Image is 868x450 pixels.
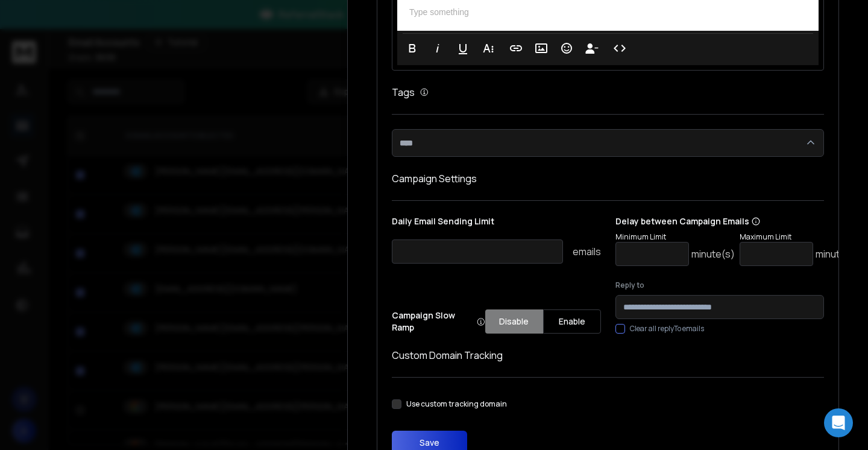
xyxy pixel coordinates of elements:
button: Enable [543,309,601,334]
div: Open Intercom Messenger [824,408,853,437]
button: Insert Image (⌘P) [530,36,553,60]
button: More Text [477,36,500,60]
label: Reply to [615,280,825,290]
button: Disable [485,309,543,334]
h1: Custom Domain Tracking [392,348,824,363]
p: Maximum Limit [740,232,859,242]
p: minute(s) [691,247,735,261]
button: Bold (⌘B) [401,36,424,60]
p: minute(s) [816,247,859,261]
p: Daily Email Sending Limit [392,215,601,232]
h1: Campaign Settings [392,171,824,186]
button: Underline (⌘U) [451,36,474,60]
p: Minimum Limit [615,232,735,242]
button: Insert Unsubscribe Link [580,36,603,60]
label: Clear all replyTo emails [630,324,704,334]
button: Insert Link (⌘K) [505,36,527,60]
h1: Tags [392,85,415,100]
button: Emoticons [555,36,578,60]
label: Use custom tracking domain [406,399,507,409]
button: Code View [608,36,631,60]
p: Campaign Slow Ramp [392,309,485,334]
p: emails [573,244,601,259]
p: Delay between Campaign Emails [615,215,859,227]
